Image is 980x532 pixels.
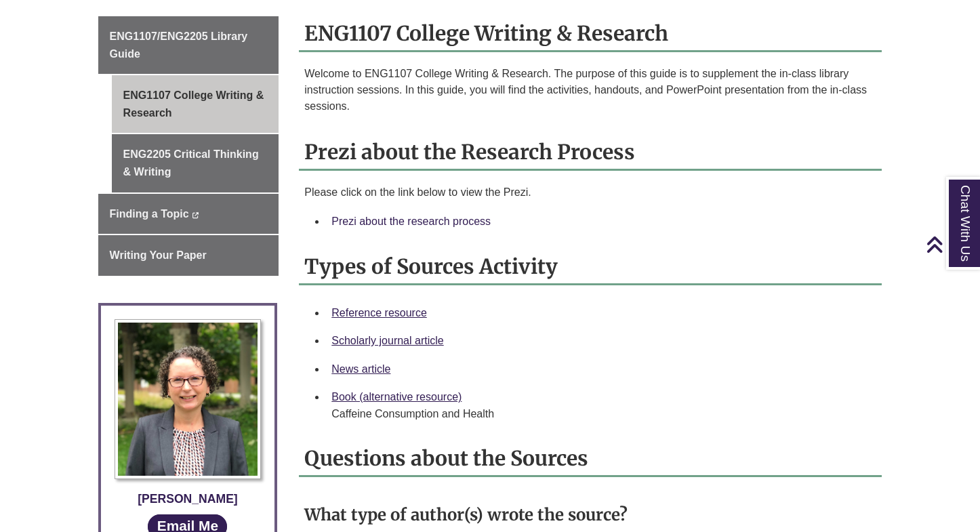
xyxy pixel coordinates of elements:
a: Book (alternative resource) [331,391,462,403]
div: Guide Page Menu [98,16,279,276]
i: This link opens in a new window [192,212,199,218]
h2: Questions about the Sources [299,441,882,477]
img: Profile Photo [115,319,260,479]
p: Welcome to ENG1107 College Writing & Research. The purpose of this guide is to supplement the in-... [304,66,876,115]
a: Prezi about the research process [331,216,491,227]
a: Writing Your Paper [98,235,279,276]
div: Caffeine Consumption and Health [331,406,871,422]
h2: Prezi about the Research Process [299,135,882,171]
a: Reference resource [331,307,427,319]
h2: Types of Sources Activity [299,249,882,285]
strong: What type of author(s) wrote the source? [304,504,628,525]
a: Profile Photo [PERSON_NAME] [111,319,265,509]
a: ENG1107/ENG2205 Library Guide [98,16,279,74]
span: ENG1107/ENG2205 Library Guide [110,30,248,60]
a: ENG2205 Critical Thinking & Writing [112,134,279,192]
a: News article [331,363,390,375]
p: Please click on the link below to view the Prezi. [304,184,876,201]
a: Finding a Topic [98,194,279,234]
h2: ENG1107 College Writing & Research [299,16,882,52]
a: Scholarly journal article [331,335,443,346]
div: [PERSON_NAME] [111,489,265,508]
span: Finding a Topic [110,208,189,220]
span: Writing Your Paper [110,249,207,261]
a: ENG1107 College Writing & Research [112,75,279,133]
a: Back to Top [926,235,977,253]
